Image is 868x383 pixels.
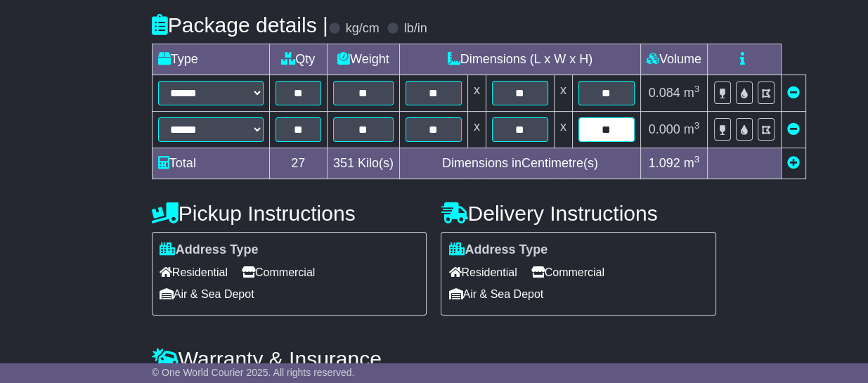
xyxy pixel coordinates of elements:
span: Air & Sea Depot [448,283,543,305]
span: m [684,122,700,136]
h4: Package details | [152,13,328,37]
h4: Delivery Instructions [441,202,716,225]
label: lb/in [404,21,427,37]
span: Air & Sea Depot [160,283,254,305]
td: Dimensions in Centimetre(s) [399,148,640,179]
sup: 3 [694,154,700,164]
span: 1.092 [649,156,680,170]
td: Type [152,44,269,75]
td: Total [152,148,269,179]
span: 0.084 [649,86,680,100]
span: Commercial [242,261,315,283]
a: Remove this item [787,122,800,136]
td: Kilo(s) [327,148,399,179]
a: Add new item [787,156,800,170]
td: Volume [640,44,707,75]
label: kg/cm [346,21,380,37]
td: x [554,112,572,148]
span: m [684,156,700,170]
td: 27 [269,148,327,179]
span: m [684,86,700,100]
a: Remove this item [787,86,800,100]
span: Residential [160,261,228,283]
td: Dimensions (L x W x H) [399,44,640,75]
span: Residential [448,261,517,283]
td: x [467,75,486,112]
label: Address Type [160,242,259,258]
td: x [467,112,486,148]
sup: 3 [694,84,700,94]
span: © One World Courier 2025. All rights reserved. [152,367,355,378]
td: Weight [327,44,399,75]
h4: Pickup Instructions [152,202,427,225]
span: Commercial [531,261,604,283]
td: x [554,75,572,112]
td: Qty [269,44,327,75]
span: 351 [333,156,354,170]
span: 0.000 [649,122,680,136]
label: Address Type [448,242,548,258]
h4: Warranty & Insurance [152,347,716,370]
sup: 3 [694,120,700,131]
